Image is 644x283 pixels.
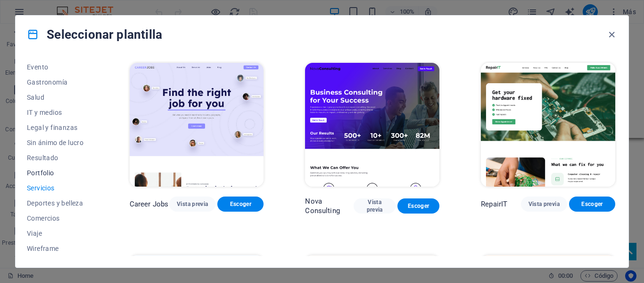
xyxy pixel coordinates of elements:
img: RepairIT [481,63,615,187]
button: Servicios [27,180,88,196]
p: Career Jobs [130,199,169,209]
button: Portfolio [27,165,88,180]
span: Servicios [27,184,88,192]
span: Deportes y belleza [27,199,88,207]
span: Evento [27,63,88,71]
button: Evento [27,60,88,75]
span: Salud [27,94,88,101]
button: Salud [27,90,88,105]
span: Comercios [27,214,88,222]
button: IT y medios [27,105,88,120]
span: Legal y finanzas [27,124,88,131]
span: Resultado [27,154,88,162]
span: Wireframe [27,245,88,252]
span: Gastronomía [27,78,88,86]
span: Vista previa [177,200,208,208]
h4: Seleccionar plantilla [27,27,162,42]
span: Vista previa [528,200,560,208]
button: Deportes y belleza [27,196,88,211]
span: Portfolio [27,169,88,177]
span: Vista previa [361,198,388,214]
button: Gastronomía [27,75,88,90]
button: Resultado [27,150,88,165]
span: Sin ánimo de lucro [27,139,88,146]
button: Viaje [27,226,88,241]
button: Escoger [217,197,264,212]
button: Comercios [27,211,88,226]
button: Vista previa [354,198,396,214]
p: Nova Consulting [305,197,354,215]
button: Vista previa [169,197,215,212]
p: RepairIT [481,199,507,209]
span: IT y medios [27,109,88,116]
button: Escoger [397,198,439,214]
button: Wireframe [27,241,88,256]
button: Legal y finanzas [27,120,88,135]
button: Escoger [569,197,615,212]
span: Viaje [27,230,88,237]
button: Sin ánimo de lucro [27,135,88,150]
img: Career Jobs [130,63,264,187]
button: Vista previa [521,197,567,212]
span: Escoger [577,200,608,208]
span: Escoger [225,200,256,208]
span: Escoger [405,202,432,210]
img: Nova Consulting [305,63,439,187]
